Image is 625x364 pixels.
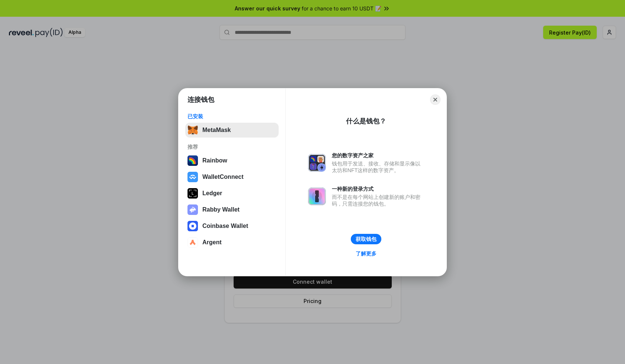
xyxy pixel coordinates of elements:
[202,223,248,229] div: Coinbase Wallet
[430,94,440,105] button: Close
[202,127,231,133] div: MetaMask
[356,250,376,257] div: 了解更多
[187,237,198,248] img: svg+xml,%3Csvg%20width%3D%2228%22%20height%3D%2228%22%20viewBox%3D%220%200%2028%2028%22%20fill%3D...
[187,125,198,135] img: svg+xml,%3Csvg%20fill%3D%22none%22%20height%3D%2233%22%20viewBox%3D%220%200%2035%2033%22%20width%...
[202,239,222,246] div: Argent
[187,144,276,150] div: 推荐
[187,113,276,120] div: 已安装
[185,186,279,201] button: Ledger
[346,117,386,126] div: 什么是钱包？
[351,234,381,244] button: 获取钱包
[185,170,279,184] button: WalletConnect
[351,249,381,258] a: 了解更多
[185,153,279,168] button: Rainbow
[332,160,424,174] div: 钱包用于发送、接收、存储和显示像以太坊和NFT这样的数字资产。
[187,155,198,166] img: svg+xml,%3Csvg%20width%3D%22120%22%20height%3D%22120%22%20viewBox%3D%220%200%20120%20120%22%20fil...
[185,219,279,233] button: Coinbase Wallet
[202,206,240,213] div: Rabby Wallet
[202,174,244,180] div: WalletConnect
[308,187,326,205] img: svg+xml,%3Csvg%20xmlns%3D%22http%3A%2F%2Fwww.w3.org%2F2000%2Fsvg%22%20fill%3D%22none%22%20viewBox...
[332,152,424,159] div: 您的数字资产之家
[332,186,424,192] div: 一种新的登录方式
[308,154,326,172] img: svg+xml,%3Csvg%20xmlns%3D%22http%3A%2F%2Fwww.w3.org%2F2000%2Fsvg%22%20fill%3D%22none%22%20viewBox...
[332,194,424,207] div: 而不是在每个网站上创建新的账户和密码，只需连接您的钱包。
[356,236,376,242] div: 获取钱包
[187,204,198,215] img: svg+xml,%3Csvg%20xmlns%3D%22http%3A%2F%2Fwww.w3.org%2F2000%2Fsvg%22%20fill%3D%22none%22%20viewBox...
[187,188,198,199] img: svg+xml,%3Csvg%20xmlns%3D%22http%3A%2F%2Fwww.w3.org%2F2000%2Fsvg%22%20width%3D%2228%22%20height%3...
[185,235,279,250] button: Argent
[185,202,279,217] button: Rabby Wallet
[202,157,227,164] div: Rainbow
[187,221,198,231] img: svg+xml,%3Csvg%20width%3D%2228%22%20height%3D%2228%22%20viewBox%3D%220%200%2028%2028%22%20fill%3D...
[187,172,198,182] img: svg+xml,%3Csvg%20width%3D%2228%22%20height%3D%2228%22%20viewBox%3D%220%200%2028%2028%22%20fill%3D...
[187,95,214,104] h1: 连接钱包
[202,190,222,197] div: Ledger
[185,123,279,138] button: MetaMask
